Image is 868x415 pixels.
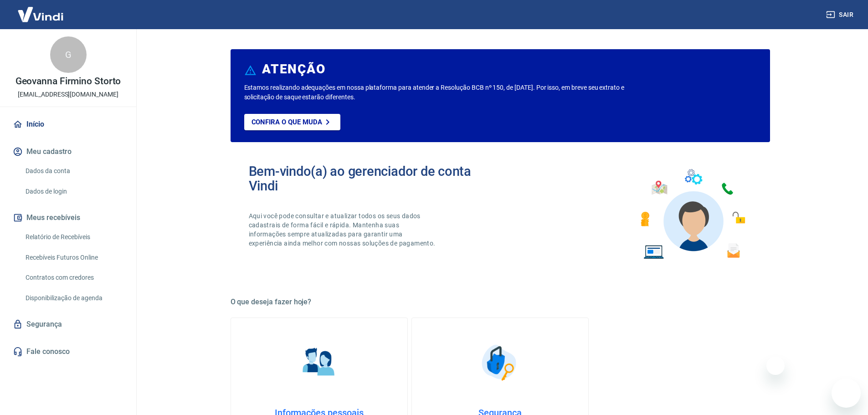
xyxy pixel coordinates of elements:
[22,248,125,267] a: Recebíveis Futuros Online
[18,90,118,99] p: [EMAIL_ADDRESS][DOMAIN_NAME]
[22,268,125,287] a: Contratos com credores
[252,118,322,126] p: Confira o que muda
[824,6,857,23] button: Sair
[244,114,340,130] a: Confira o que muda
[832,379,861,408] iframe: Botão para abrir a janela de mensagens
[477,340,523,385] img: Segurança
[249,211,437,248] p: Aqui você pode consultar e atualizar todos os seus dados cadastrais de forma fácil e rápida. Mant...
[11,0,70,28] img: Vindi
[11,142,125,162] button: Meu cadastro
[22,182,125,201] a: Dados de login
[244,83,654,102] p: Estamos realizando adequações em nossa plataforma para atender a Resolução BCB nº 150, de [DATE]....
[231,297,770,307] h5: O que deseja fazer hoje?
[11,314,125,334] a: Segurança
[22,228,125,246] a: Relatório de Recebíveis
[766,357,785,375] iframe: Fechar mensagem
[11,114,125,134] a: Início
[22,162,125,180] a: Dados da conta
[11,208,125,228] button: Meus recebíveis
[11,342,125,362] a: Fale conosco
[15,77,121,86] p: Geovanna Firmino Storto
[296,340,342,385] img: Informações pessoais
[22,289,125,307] a: Disponibilização de agenda
[262,65,325,74] h6: ATENÇÃO
[249,164,500,193] h2: Bem-vindo(a) ao gerenciador de conta Vindi
[50,36,87,73] div: G
[632,164,752,265] img: Imagem de um avatar masculino com diversos icones exemplificando as funcionalidades do gerenciado...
